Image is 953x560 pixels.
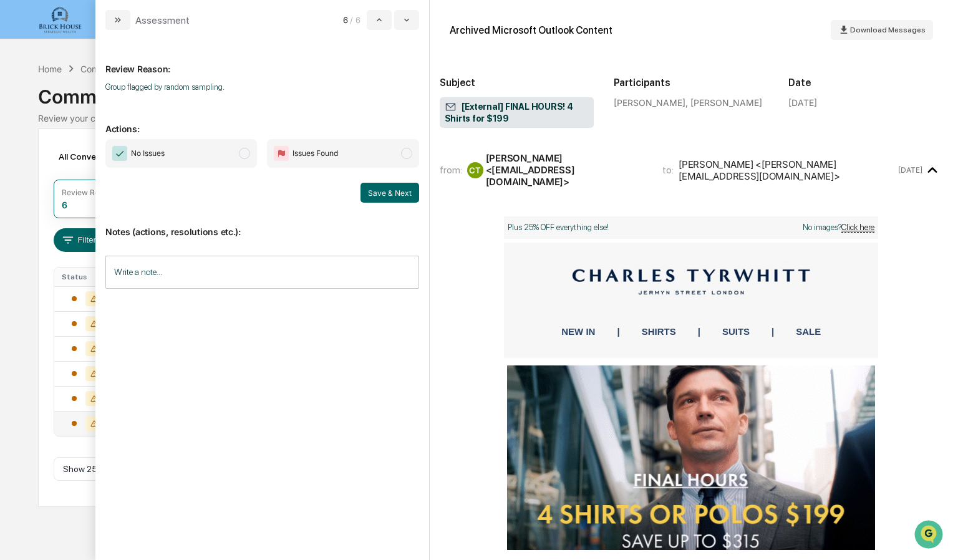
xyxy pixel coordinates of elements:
span: Issues Found [293,147,338,160]
span: to: [662,164,674,176]
button: See all [193,135,227,150]
button: Filters [54,228,108,252]
time: Monday, September 1, 2025 at 7:48:03 PM [898,165,922,175]
div: Assessment [135,14,190,26]
p: How can we help? [12,26,227,46]
span: | [617,326,619,337]
div: 🔎 [12,246,22,256]
div: Communications Archive [38,75,915,108]
button: Download Messages [831,20,933,40]
div: [PERSON_NAME] <[PERSON_NAME][EMAIL_ADDRESS][DOMAIN_NAME]> [679,158,896,182]
div: All Conversations [54,147,148,167]
span: Preclearance [25,221,80,233]
img: logo [30,5,90,34]
div: Review Required [62,188,122,197]
div: CT [467,162,483,178]
span: [External] FINAL HOURS! 4 Shirts for $199 [445,101,589,125]
iframe: Open customer support [913,519,947,553]
p: Plus 25% OFF everything else! [508,223,688,233]
span: | [772,326,774,337]
p: No images? [694,223,874,233]
span: 6 [343,15,348,25]
h2: Subject [440,77,594,89]
p: Group flagged by random sampling. [105,82,419,92]
div: [DATE] [788,97,817,108]
a: NEW IN [539,326,617,340]
img: 8933085812038_c878075ebb4cc5468115_72.jpg [26,95,49,117]
div: Review your communication records across channels [38,113,915,123]
span: • [104,169,108,179]
span: No Issues [131,147,165,160]
img: 1746055101610-c473b297-6a78-478c-a979-82029cc54cd1 [12,95,35,117]
span: [PERSON_NAME] [39,169,101,179]
span: | [698,326,700,337]
img: Robert Macaulay [12,157,32,177]
a: Powered byPylon [88,274,151,284]
div: 🖐️ [12,222,22,232]
a: 🖐️Preclearance [7,216,85,238]
a: Click here [841,223,874,232]
span: Pylon [124,275,151,284]
div: Home [38,64,62,74]
img: CHARLES TYRWHITT [508,252,874,312]
p: Review Reason: [105,49,419,74]
span: from: [440,164,462,176]
th: Status [54,268,121,286]
div: 6 [62,200,67,210]
a: SUITS [700,326,772,340]
a: SALE [774,326,843,340]
div: 🗄️ [90,222,100,232]
div: Start new chat [56,95,205,107]
img: Checkmark [112,146,127,161]
p: Actions: [105,109,419,134]
span: Download Messages [850,26,926,34]
a: 🔎Data Lookup [7,239,84,262]
button: Save & Next [360,183,419,203]
img: Flag [274,146,289,161]
span: Data Lookup [25,244,79,257]
a: SHIRTS [620,326,698,340]
a: 🗄️Attestations [85,216,160,238]
div: Past conversations [12,138,84,148]
span: / 6 [350,15,364,25]
button: Start new chat [212,99,227,113]
h2: Date [788,77,943,89]
p: Notes (actions, resolutions etc.): [105,211,419,237]
h2: Participants [614,77,768,89]
span: Attestations [103,221,155,233]
div: Archived Microsoft Outlook Content [450,24,612,36]
span: [DATE] [110,169,136,179]
div: Communications Archive [80,64,181,74]
div: We're available if you need us! [56,107,172,117]
div: [PERSON_NAME] <[EMAIL_ADDRESS][DOMAIN_NAME]> [486,152,648,188]
div: [PERSON_NAME], [PERSON_NAME] [614,97,768,108]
